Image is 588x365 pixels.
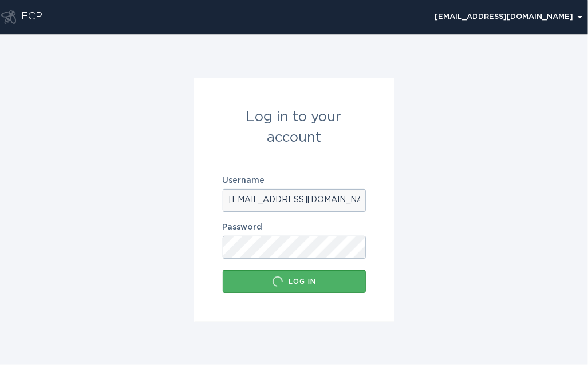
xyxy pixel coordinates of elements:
label: Username [223,177,366,184]
button: Log in [223,270,366,293]
div: ECP [22,10,43,24]
button: Go to dashboard [1,10,16,24]
div: Loading [272,276,283,287]
div: Log in to your account [223,107,366,148]
div: Popover menu [430,9,587,26]
label: Password [223,223,366,231]
button: Open user account details [430,9,587,26]
div: [EMAIL_ADDRESS][DOMAIN_NAME] [435,14,582,21]
div: Log in [228,276,360,287]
